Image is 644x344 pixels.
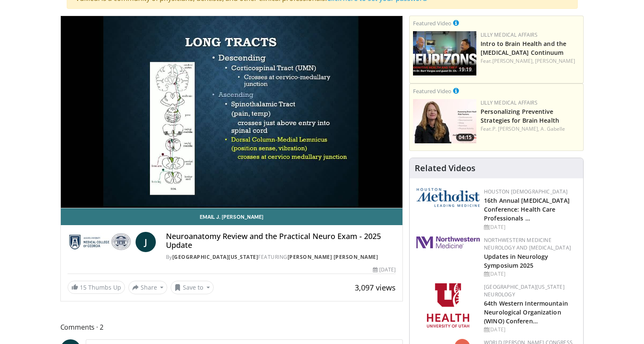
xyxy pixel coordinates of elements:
img: 2a462fb6-9365-492a-ac79-3166a6f924d8.png.150x105_q85_autocrop_double_scale_upscale_version-0.2.jpg [416,236,480,248]
a: P. [PERSON_NAME], [492,125,540,132]
a: 15 Thumbs Up [68,281,125,294]
a: [GEOGRAPHIC_DATA][US_STATE] [172,253,258,261]
a: Personalizing Preventive Strategies for Brain Health [481,107,559,124]
a: [PERSON_NAME] [535,57,575,64]
div: [DATE] [484,326,576,333]
a: Intro to Brain Health and the [MEDICAL_DATA] Continuum [481,40,566,56]
a: Email J. [PERSON_NAME] [61,208,403,225]
a: Houston [DEMOGRAPHIC_DATA] [484,188,568,195]
h4: Related Videos [415,163,476,173]
button: Share [128,281,168,294]
a: Updates in Neurology Symposium 2025 [484,253,548,269]
video-js: Video Player [61,16,403,208]
small: Featured Video [413,87,451,95]
small: Featured Video [413,19,451,27]
a: A. Gabelle [541,125,565,132]
span: 04:15 [456,134,474,141]
a: 16th Annual [MEDICAL_DATA] Conference: Health Care Professionals … [484,196,570,222]
button: Save to [171,281,214,294]
a: 64th Western Intermountain Neurological Organization (WINO) Conferen… [484,299,568,325]
div: [DATE] [373,266,396,274]
span: 3,097 views [355,282,396,293]
a: Lilly Medical Affairs [481,31,538,38]
div: [DATE] [484,270,576,278]
img: c3be7821-a0a3-4187-927a-3bb177bd76b4.png.150x105_q85_crop-smart_upscale.jpg [413,99,476,143]
img: Medical College of Georgia - Augusta University [68,232,132,252]
div: [DATE] [484,223,576,231]
a: [PERSON_NAME], [492,57,534,64]
a: 19:19 [413,31,476,75]
span: Comments 2 [60,322,403,333]
img: 5e4488cc-e109-4a4e-9fd9-73bb9237ee91.png.150x105_q85_autocrop_double_scale_upscale_version-0.2.png [416,188,480,207]
span: 15 [80,283,87,291]
a: J [136,232,156,252]
a: [PERSON_NAME] [PERSON_NAME] [288,253,378,261]
a: 04:15 [413,99,476,143]
div: Feat. [481,125,580,133]
a: Lilly Medical Affairs [481,99,538,106]
img: f6362829-b0a3-407d-a044-59546adfd345.png.150x105_q85_autocrop_double_scale_upscale_version-0.2.png [427,283,469,328]
h4: Neuroanatomy Review and the Practical Neuro Exam - 2025 Update [166,232,396,250]
img: a80fd508-2012-49d4-b73e-1d4e93549e78.png.150x105_q85_crop-smart_upscale.jpg [413,31,476,75]
a: Northwestern Medicine Neurology and [MEDICAL_DATA] [484,236,571,251]
a: [GEOGRAPHIC_DATA][US_STATE] Neurology [484,283,565,298]
span: 19:19 [456,66,474,73]
div: By FEATURING [166,253,396,261]
div: Feat. [481,57,580,65]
